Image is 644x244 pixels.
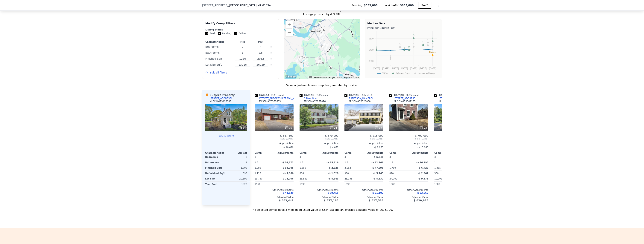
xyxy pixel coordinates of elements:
[285,21,293,28] button: Zoom in
[202,205,442,212] div: The selected comps have a median adjusted value of $624,356 and an average adjusted value of $636...
[285,126,292,130] div: 35
[364,151,383,154] div: Adjustments
[272,94,277,96] span: 0.61
[418,172,428,175] span: -$ 2,967
[418,177,428,180] span: -$ 9,571
[324,199,338,202] span: $ 577,185
[279,199,294,202] span: $ 663,441
[434,93,465,97] div: Comp E
[415,134,428,137] span: $ 700,000
[205,22,276,28] div: Modify Comp Filters
[319,33,323,39] div: 9 Birchwood Ter
[389,196,428,199] div: Adjusted Value
[330,126,337,130] div: 24
[255,93,285,97] div: Comp A
[300,156,301,158] span: 3
[275,182,294,187] div: -
[409,151,428,154] div: Adjustments
[389,151,409,154] div: Comp
[434,145,473,150] div: -
[439,100,461,103] div: MLSPIN # 73407100
[344,177,352,180] span: 23,135
[344,142,383,145] div: Appreciation
[270,64,272,66] button: Clear
[389,137,428,140] span: Sold [DATE]
[389,160,408,165] div: 1.5
[274,151,294,154] div: Adjustments
[399,43,401,45] text: G
[344,167,351,169] span: 2,052
[314,76,335,79] span: Map data ©2025 Google
[373,172,383,175] span: -$ 5,165
[344,76,359,79] a: Report a map error
[434,160,453,165] div: 1
[280,134,294,137] span: $ 647,500
[404,94,420,96] span: ( miles)
[369,60,374,62] text: $300
[434,97,478,100] a: [STREET_ADDRESS][PERSON_NAME]
[344,160,363,165] div: 2.5
[304,58,308,64] div: 782 Salem St
[349,97,374,100] div: 2 [PERSON_NAME] Cir
[344,151,364,154] div: Comp
[300,196,338,199] div: Adjusted Value
[434,196,473,199] div: Adjusted Value
[344,172,349,175] span: 988
[285,29,293,36] button: Zoom out
[317,94,322,96] span: 0.15
[320,154,338,160] div: -
[369,37,374,40] text: $500
[205,151,226,154] div: Characteristics
[228,3,271,7] span: , [GEOGRAPHIC_DATA]
[227,165,247,171] div: 1,702
[330,146,338,149] span: $ 4,671
[400,4,414,7] span: $635,000
[364,3,378,7] span: $599,000
[418,2,431,9] button: SAVE
[227,176,247,181] div: 20,199
[255,167,261,169] span: 1,286
[205,176,225,181] div: Lot Sqft
[226,151,247,154] div: Subject
[326,161,338,164] span: -$ 25,716
[300,137,338,140] span: Sold [DATE]
[256,4,271,7] span: , MA 01834
[300,172,304,175] span: 816
[373,177,383,180] span: -$ 8,632
[296,56,300,63] div: 26 Benjamin St
[255,182,273,187] div: 1961
[401,67,408,70] text: [DATE]
[275,154,294,160] div: -
[427,41,429,43] text: J
[205,44,233,49] div: Bedrooms
[205,56,233,61] div: Finished Sqft
[344,182,363,187] div: 1990
[434,156,436,158] span: 3
[432,37,433,39] text: E
[384,3,400,7] span: Lotside ARV
[396,72,410,75] text: Selected Comp
[417,146,428,149] span: -$ 10,040
[300,160,318,165] div: 1.5
[227,182,247,187] div: 1922
[234,40,251,43] div: Min
[283,146,294,149] span: -$ 10,690
[367,25,439,30] div: Price per Square Foot
[429,51,436,53] text: Subject
[410,182,428,187] div: -
[205,154,225,160] div: Bedrooms
[389,97,416,100] a: [STREET_ADDRESS]
[255,137,294,140] span: Sold [DATE]
[389,93,420,97] div: Comp D
[418,167,428,169] span: -$ 6,723
[434,172,439,175] span: 550
[255,151,274,154] div: Comp
[205,32,215,35] label: Sold
[270,58,272,60] button: Clear
[297,56,302,62] div: 729 Salem St
[255,196,294,199] div: Adjusted Value
[429,67,436,70] text: [DATE]
[324,43,329,50] div: 1 Deer Run
[328,172,338,175] span: -$ 1,828
[382,72,388,75] text: 01834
